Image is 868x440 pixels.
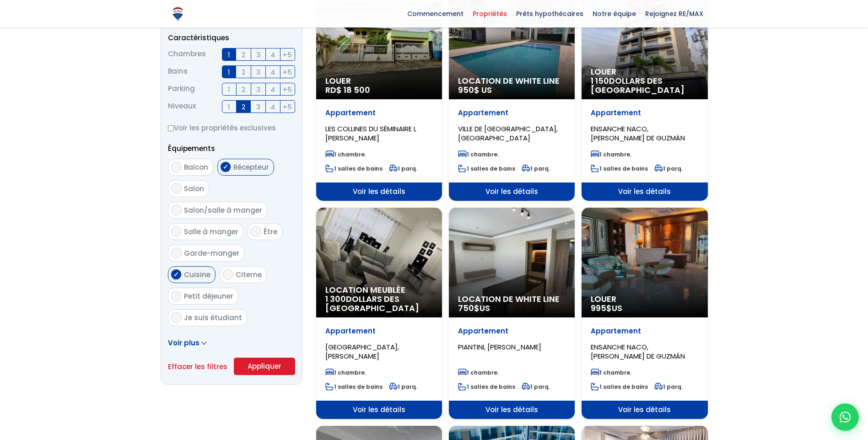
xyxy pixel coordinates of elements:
span: Notre équipe [588,7,641,21]
span: [GEOGRAPHIC_DATA], [PERSON_NAME] [325,342,399,361]
input: Être [250,226,261,237]
span: Voir les détails [449,182,575,201]
input: Balcon [171,161,182,172]
span: Prêts hypothécaires [512,7,588,21]
span: 750 [458,302,474,314]
span: 3 [256,84,260,95]
button: Appliquer [234,358,295,375]
span: Louer [591,67,698,76]
span: Balcon [184,162,208,172]
span: 2 [242,84,245,95]
span: Commencement [403,7,468,21]
input: Récepteur [220,161,231,172]
span: $US [458,302,490,314]
span: Chambres [168,48,206,61]
span: 4 [270,101,275,113]
font: 1 salles de bains [334,165,383,172]
font: 1 salles de bains [599,165,648,172]
input: Voir les propriétés exclusives [168,125,174,131]
span: Récepteur [233,162,269,172]
input: Salon/salle à manger [171,204,182,215]
span: $ US [458,84,492,96]
span: 2 [242,101,245,113]
input: Citerne [222,269,233,280]
a: Location meublée 1 300dollars des [GEOGRAPHIC_DATA] Appartement [GEOGRAPHIC_DATA], [PERSON_NAME] ... [316,208,442,419]
span: Voir les détails [582,401,707,419]
span: 1 [228,49,230,60]
span: 4 [270,84,275,95]
span: 1 [228,66,230,78]
font: 1 parq. [398,383,417,391]
font: 1 parq. [530,165,550,172]
font: 1 parq. [530,383,550,391]
font: 1 chambre. [467,369,499,376]
span: Voir les détails [316,182,442,201]
p: Appartement [325,327,433,336]
input: Cuisine [171,269,182,280]
span: +5 [283,84,292,95]
a: Effacer les filtres [168,361,227,372]
span: 4 [270,66,275,78]
a: Voir plus [168,338,207,348]
span: Propriétés [468,7,512,21]
span: Salon/salle à manger [184,205,262,215]
p: Appartement [458,108,566,118]
input: Je suis étudiant [171,312,182,323]
span: 1 [228,101,230,113]
font: 1 chambre. [334,369,366,376]
span: Rejoignez RE/MAX [641,7,708,21]
span: Voir les détails [449,401,575,419]
p: Appartement [458,327,566,336]
input: Garde-manger [171,247,182,258]
span: 4 [270,49,275,60]
font: 1 salles de bains [467,383,515,391]
span: RD$ 18 500 [325,84,370,96]
span: 1 150 [591,75,609,86]
span: Être [264,227,277,236]
span: Voir plus [168,338,199,348]
p: Caractéristiques [168,32,295,43]
a: Location de White Line 750$US Appartement PIANTINI, [PERSON_NAME] 1 chambre. 1 salles de bains 1 ... [449,208,575,419]
span: Location de White Line [458,295,566,304]
span: 3 [256,101,260,113]
span: Salle à manger [184,227,238,236]
font: 1 parq. [663,165,683,172]
font: 1 parq. [663,383,683,391]
span: Garde-manger [184,248,239,258]
span: Je suis étudiant [184,313,242,322]
span: Location de White Line [458,76,566,86]
span: 995 [591,302,606,314]
p: Appartement [325,108,433,118]
span: Voir les détails [582,182,707,201]
span: dollars des [GEOGRAPHIC_DATA] [325,293,419,314]
span: Salon [184,184,204,193]
span: Citerne [236,270,262,279]
span: +5 [283,49,292,60]
span: PIANTINI, [PERSON_NAME] [458,342,541,352]
font: 1 salles de bains [467,165,515,172]
span: $US [591,302,622,314]
span: 3 [256,66,260,78]
span: +5 [283,66,292,78]
span: ENSANCHE NACO, [PERSON_NAME] DE GUZMÁN [591,124,685,143]
span: Bains [168,65,188,78]
span: Louer [325,76,433,86]
input: Petit déjeuner [171,290,182,301]
img: Logo de REMAX [170,6,186,22]
font: Voir les propriétés exclusives [174,123,276,133]
p: Appartement [591,108,698,118]
span: 2 [242,49,245,60]
font: 1 chambre. [334,150,366,158]
input: Salle à manger [171,226,182,237]
span: Parking [168,83,195,96]
span: ENSANCHE NACO, [PERSON_NAME] DE GUZMÁN [591,342,685,361]
input: Salon [171,183,182,194]
span: Voir les détails [316,401,442,419]
span: LES COLLINES DU SÉMINAIRE I, [PERSON_NAME] [325,124,416,143]
span: 2 [242,66,245,78]
span: Location meublée [325,285,433,295]
span: 1 [228,84,230,95]
font: 1 salles de bains [599,383,648,391]
p: Appartement [591,327,698,336]
span: Petit déjeuner [184,291,233,301]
